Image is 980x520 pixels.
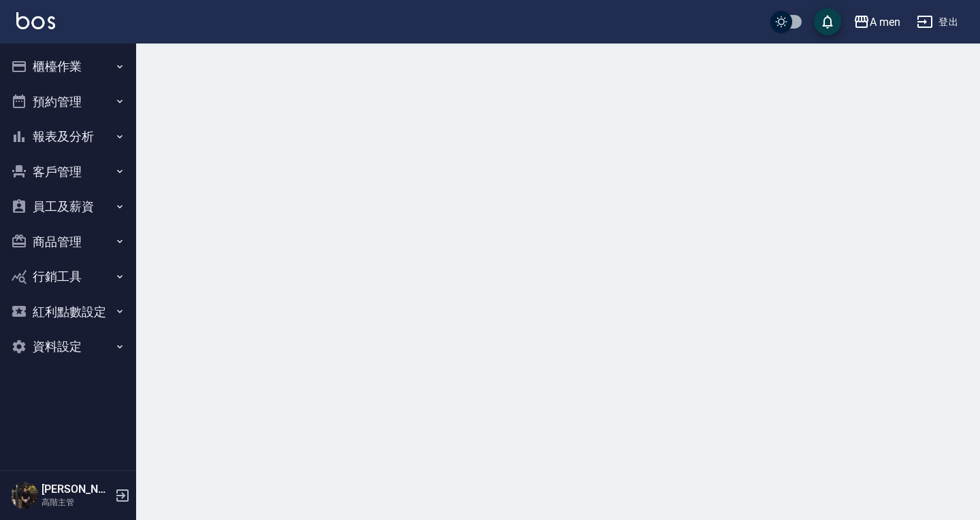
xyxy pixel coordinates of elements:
[5,189,131,224] button: 員工及薪資
[16,12,55,29] img: Logo
[11,482,38,509] img: Person
[870,14,900,31] div: A men
[911,10,964,35] button: 登出
[42,496,111,508] p: 高階主管
[848,8,906,36] button: A men
[5,294,131,330] button: 紅利點數設定
[5,224,131,260] button: 商品管理
[5,119,131,154] button: 報表及分析
[5,154,131,190] button: 客戶管理
[5,329,131,364] button: 資料設定
[42,483,111,496] h5: [PERSON_NAME]
[5,84,131,120] button: 預約管理
[5,259,131,294] button: 行銷工具
[814,8,841,35] button: save
[5,49,131,84] button: 櫃檯作業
